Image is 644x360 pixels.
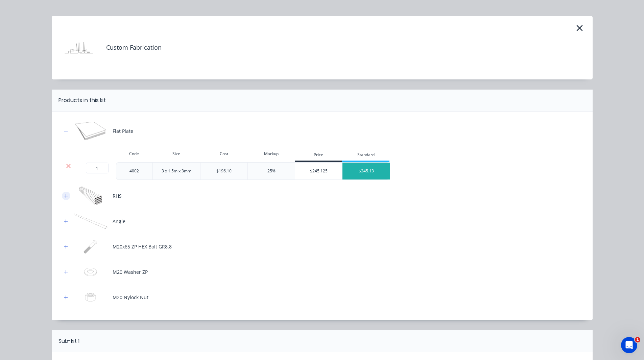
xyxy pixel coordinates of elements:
div: Code [116,147,153,161]
span: 1 [635,337,640,342]
div: Price [295,149,342,162]
img: Angle [74,212,108,231]
div: M20 Nylock Nut [113,294,148,301]
div: RHS [113,192,122,199]
img: M20 Nylock Nut [74,288,108,307]
div: $196.10 [216,168,232,174]
img: RHS [74,187,108,205]
h4: Custom Fabrication [96,41,162,54]
div: 4002 [116,162,153,180]
div: 25% [267,168,276,174]
div: Sub-kit 1 [58,337,79,345]
div: M20 Washer ZP [113,268,148,275]
div: $245.13 [342,163,390,179]
div: Markup [247,147,295,161]
input: ? [86,163,109,173]
div: 3 x 1.5m x 3mm [152,162,200,180]
div: Size [152,147,200,161]
div: Angle [113,218,125,225]
div: Standard [342,149,389,162]
div: M20x65 ZP HEX Bolt GR8.8 [113,243,172,250]
div: Products in this kit [58,96,106,104]
img: Flat Plate [74,122,108,140]
div: Cost [200,147,247,161]
div: $245.125 [295,163,342,179]
img: M20 Washer ZP [74,263,108,281]
iframe: Intercom live chat [621,337,637,353]
img: M20x65 ZP HEX Bolt GR8.8 [74,237,108,256]
div: Flat Plate [113,127,133,135]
